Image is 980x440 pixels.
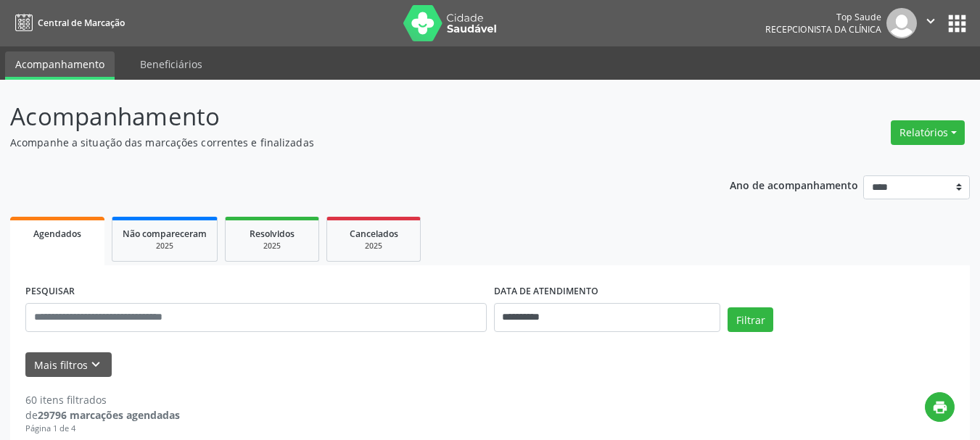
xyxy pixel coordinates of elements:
[730,175,858,194] p: Ano de acompanhamento
[88,357,104,373] i: keyboard_arrow_down
[25,407,180,423] div: de
[123,241,207,252] div: 2025
[337,241,410,252] div: 2025
[236,241,308,252] div: 2025
[38,17,125,29] span: Central de Marcação
[25,281,75,303] label: PESQUISAR
[728,307,773,332] button: Filtrar
[494,281,598,303] label: DATA DE ATENDIMENTO
[891,120,965,145] button: Relatórios
[10,11,125,35] a: Central de Marcação
[5,51,115,80] a: Acompanhamento
[33,228,81,240] span: Agendados
[250,228,295,240] span: Resolvidos
[886,8,917,38] img: img
[123,228,207,240] span: Não compareceram
[350,228,398,240] span: Cancelados
[944,11,970,36] button: apps
[932,399,948,415] i: print
[130,51,213,77] a: Beneficiários
[38,408,180,422] strong: 29796 marcações agendadas
[765,11,881,23] div: Top Saude
[10,99,682,135] p: Acompanhamento
[917,8,944,38] button: 
[923,13,939,29] i: 
[25,392,180,407] div: 60 itens filtrados
[10,135,682,150] p: Acompanhe a situação das marcações correntes e finalizadas
[25,352,112,378] button: Mais filtroskeyboard_arrow_down
[25,423,180,435] div: Página 1 de 4
[765,23,881,36] span: Recepcionista da clínica
[925,392,955,422] button: print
